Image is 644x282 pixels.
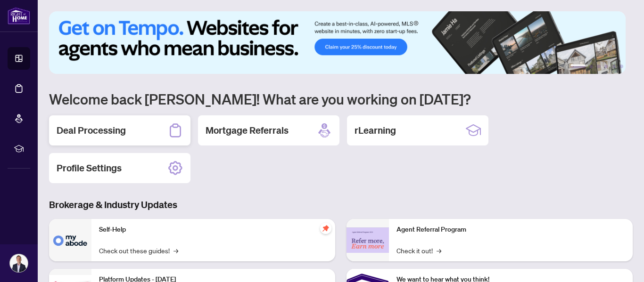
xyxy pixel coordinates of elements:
[206,124,289,137] h2: Mortgage Referrals
[320,223,331,234] span: pushpin
[173,245,178,256] span: →
[597,64,601,68] button: 3
[49,90,633,108] h1: Welcome back [PERSON_NAME]! What are you working on [DATE]?
[57,161,122,175] h2: Profile Settings
[396,225,625,235] p: Agent Referral Program
[99,225,328,235] p: Self-Help
[10,254,28,272] img: Profile Icon
[49,11,626,74] img: Slide 0
[355,124,396,137] h2: rLearning
[612,64,616,68] button: 5
[604,64,608,68] button: 4
[570,64,586,68] button: 1
[99,245,178,256] a: Check out these guides!→
[606,249,635,277] button: Open asap
[589,64,593,68] button: 2
[396,245,441,256] a: Check it out!→
[57,124,126,137] h2: Deal Processing
[49,219,91,261] img: Self-Help
[619,64,623,68] button: 6
[49,198,633,211] h3: Brokerage & Industry Updates
[8,7,30,24] img: logo
[437,245,441,256] span: →
[347,227,389,253] img: Agent Referral Program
